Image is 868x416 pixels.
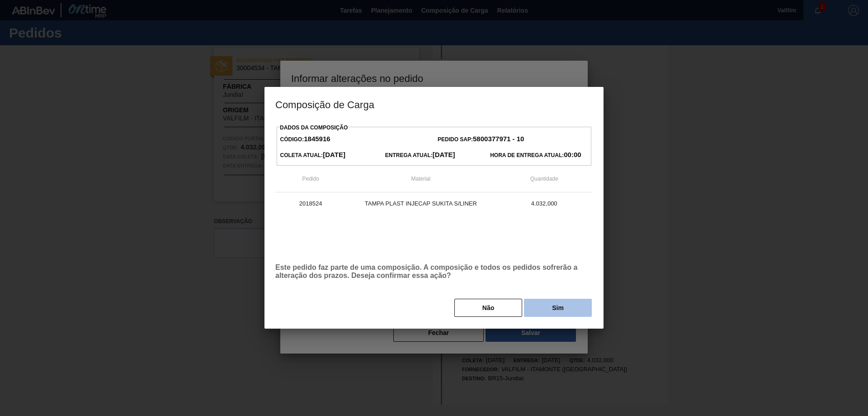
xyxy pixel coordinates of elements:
[473,135,524,143] strong: 5800377971 - 10
[280,136,330,143] span: Código:
[304,135,330,143] strong: 1845916
[454,299,522,317] button: Não
[490,152,581,158] span: Hora de Entrega Atual:
[495,192,593,215] td: 4.032,000
[275,192,346,215] td: 2018524
[385,152,455,158] span: Entrega Atual:
[530,176,558,182] span: Quantidade
[346,192,495,215] td: TAMPA PLAST INJECAP SUKITA S/LINER
[280,152,345,158] span: Coleta Atual:
[524,299,592,317] button: Sim
[264,87,604,121] h3: Composição de Carga
[438,136,524,143] span: Pedido SAP:
[280,124,348,131] label: Dados da Composição
[323,151,345,158] strong: [DATE]
[302,176,319,182] span: Pedido
[433,151,455,158] strong: [DATE]
[275,263,593,280] p: Este pedido faz parte de uma composição. A composição e todos os pedidos sofrerão a alteração dos...
[411,176,431,182] span: Material
[564,151,581,158] strong: 00:00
